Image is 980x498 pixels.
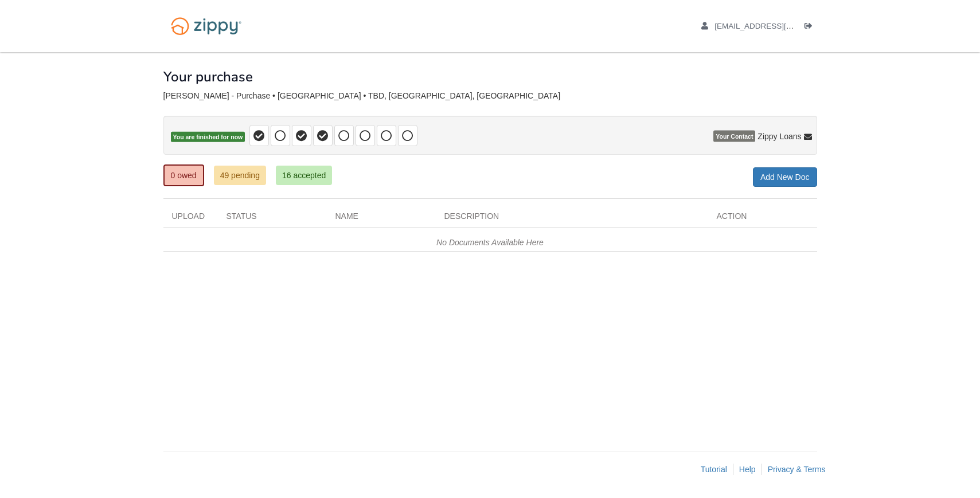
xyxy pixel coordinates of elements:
[739,465,756,474] a: Help
[327,210,436,228] div: Name
[163,69,253,84] h1: Your purchase
[218,210,327,228] div: Status
[163,91,817,101] div: [PERSON_NAME] - Purchase • [GEOGRAPHIC_DATA] • TBD, [GEOGRAPHIC_DATA], [GEOGRAPHIC_DATA]
[436,210,708,228] div: Description
[713,131,755,142] span: Your Contact
[276,166,332,185] a: 16 accepted
[214,166,266,185] a: 49 pending
[163,164,204,186] a: 0 owed
[805,22,817,33] a: Log out
[708,210,817,228] div: Action
[714,22,846,30] span: arvizuteacher01@gmail.com
[768,465,826,474] a: Privacy & Terms
[171,132,245,143] span: You are finished for now
[701,465,727,474] a: Tutorial
[758,131,801,142] span: Zippy Loans
[753,167,817,187] a: Add New Doc
[163,11,249,41] img: Logo
[163,210,218,228] div: Upload
[701,22,846,33] a: edit profile
[436,238,544,247] em: No Documents Available Here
